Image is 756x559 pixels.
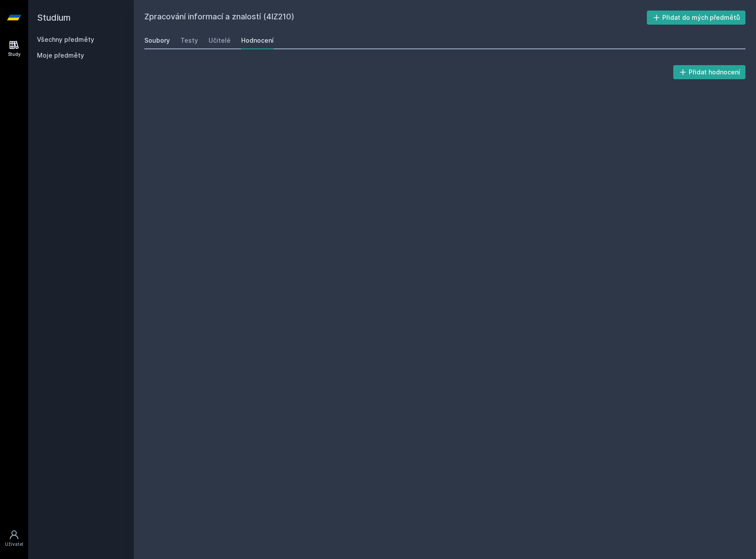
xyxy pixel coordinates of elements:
span: Moje předměty [37,51,84,60]
h2: Zpracování informací a znalostí (4IZ210) [144,11,647,25]
div: Soubory [144,36,170,45]
a: Všechny předměty [37,36,94,43]
div: Hodnocení [241,36,274,45]
a: Testy [180,32,198,49]
div: Učitelé [209,36,231,45]
button: Přidat do mých předmětů [647,11,746,25]
button: Přidat hodnocení [673,65,746,79]
a: Study [2,35,26,62]
div: Testy [180,36,198,45]
div: Uživatel [5,541,23,548]
div: Study [8,51,21,58]
a: Uživatel [2,525,26,552]
a: Učitelé [209,32,231,49]
a: Hodnocení [241,32,274,49]
a: Soubory [144,32,170,49]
